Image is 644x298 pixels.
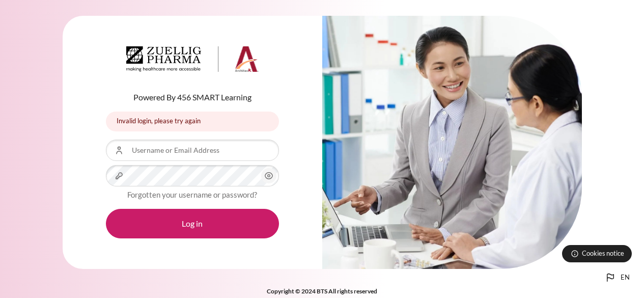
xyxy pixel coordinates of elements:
[106,140,279,161] input: Username or Email Address
[127,190,257,199] a: Forgotten your username or password?
[126,46,259,72] img: Architeck
[267,287,377,295] strong: Copyright © 2024 BTS All rights reserved
[106,91,279,103] p: Powered By 456 SMART Learning
[126,46,259,76] a: Architeck
[582,249,624,258] span: Cookies notice
[106,209,279,238] button: Log in
[600,267,634,288] button: Languages
[621,273,630,283] span: en
[562,245,632,262] button: Cookies notice
[106,112,279,131] div: Invalid login, please try again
